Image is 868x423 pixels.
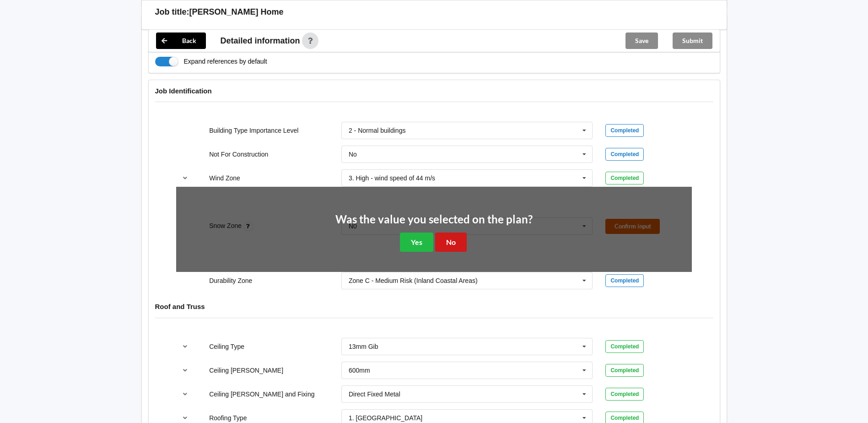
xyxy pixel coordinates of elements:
div: Direct Fixed Metal [349,391,400,397]
label: Wind Zone [209,174,240,182]
div: 3. High - wind speed of 44 m/s [349,175,435,181]
label: Building Type Importance Level [209,127,298,134]
div: Completed [605,172,644,184]
h3: Job title: [155,7,189,17]
div: Completed [605,340,644,353]
h2: Was the value you selected on the plan? [335,212,533,227]
label: Expand references by default [155,57,267,66]
button: Back [156,33,206,49]
button: No [435,233,467,251]
div: Completed [605,148,644,161]
button: reference-toggle [176,338,194,355]
label: Ceiling Type [209,343,244,350]
div: 1. [GEOGRAPHIC_DATA] [349,415,422,421]
h4: Job Identification [155,87,713,95]
div: Completed [605,388,644,401]
h4: Roof and Truss [155,302,713,311]
button: reference-toggle [176,170,194,186]
div: 600mm [349,367,370,374]
div: No [349,151,357,157]
label: Ceiling [PERSON_NAME] [209,367,283,374]
div: Zone C - Medium Risk (Inland Coastal Areas) [349,277,478,284]
h3: [PERSON_NAME] Home [189,7,284,17]
button: Yes [400,233,433,251]
div: Completed [605,274,644,287]
button: reference-toggle [176,386,194,402]
div: Completed [605,364,644,377]
button: reference-toggle [176,362,194,379]
div: 13mm Gib [349,343,378,350]
label: Not For Construction [209,151,268,158]
label: Roofing Type [209,414,247,422]
label: Durability Zone [209,277,252,284]
label: Ceiling [PERSON_NAME] and Fixing [209,390,314,398]
div: 2 - Normal buildings [349,127,406,134]
span: Detailed information [221,37,300,45]
div: Completed [605,124,644,137]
